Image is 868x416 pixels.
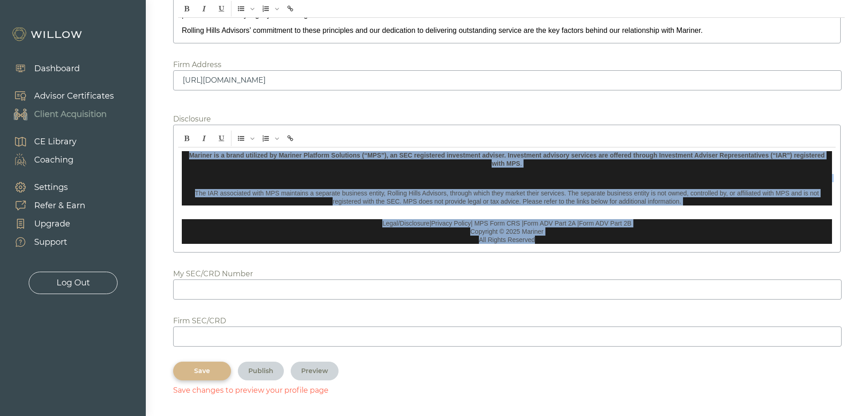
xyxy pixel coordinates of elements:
[5,151,77,169] a: Coaching
[34,154,73,166] div: Coaching
[34,181,68,194] div: Settings
[579,220,632,227] a: Form ADV Part 2B
[248,366,273,376] div: Publish
[173,362,231,380] button: Save
[196,131,212,146] span: Italic
[5,132,77,151] a: CE Library
[34,136,77,148] div: CE Library
[173,114,211,125] div: Disclosure
[382,220,430,227] a: Legal/Disclosure
[184,366,221,376] div: Save
[182,26,832,35] p: Rolling Hills Advisors’ commitment to these principles and our dedication to delivering outstandi...
[213,131,230,146] span: Underline
[173,316,226,326] div: Firm SEC/CRD
[5,178,85,196] a: Settings
[257,1,281,16] span: Insert Ordered List
[173,269,253,279] div: My SEC/CRD Number
[282,1,298,16] span: Insert link
[5,105,114,123] a: Client Acquisition
[182,151,832,174] p: .
[34,90,114,102] div: Advisor Certificates
[11,27,84,42] img: Willow
[179,1,195,16] span: Bold
[182,189,832,205] p: The IAR associated with MPS maintains a separate business entity, Rolling Hills Advisors, through...
[34,108,107,121] div: Client Acquisition
[189,152,825,167] strong: Mariner is a brand utilized by Mariner Platform Solutions (“MPS”), an SEC registered investment a...
[282,131,298,146] span: Insert link
[291,362,339,380] button: Preview
[5,215,85,233] a: Upgrade
[233,1,257,16] span: Insert Unordered List
[34,236,67,248] div: Support
[179,131,195,146] span: Bold
[5,87,114,105] a: Advisor Certificates
[182,227,832,244] div: Copyright © 2025 Mariner All Rights Reserved
[5,196,85,215] a: Refer & Earn
[233,131,257,146] span: Insert Unordered List
[474,220,520,227] a: MPS Form CRS
[56,277,90,289] div: Log Out
[382,220,632,227] span: | | | |
[34,63,80,75] div: Dashboard
[238,362,284,380] button: Publish
[173,385,841,396] div: Save changes to preview your profile page
[173,59,221,70] div: Firm Address
[431,220,471,227] a: Privacy Policy
[5,59,80,78] a: Dashboard
[34,218,70,230] div: Upgrade
[213,1,230,16] span: Underline
[34,200,85,212] div: Refer & Earn
[257,131,281,146] span: Insert Ordered List
[196,1,212,16] span: Italic
[524,220,575,227] a: Form ADV Part 2A
[301,366,328,376] div: Preview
